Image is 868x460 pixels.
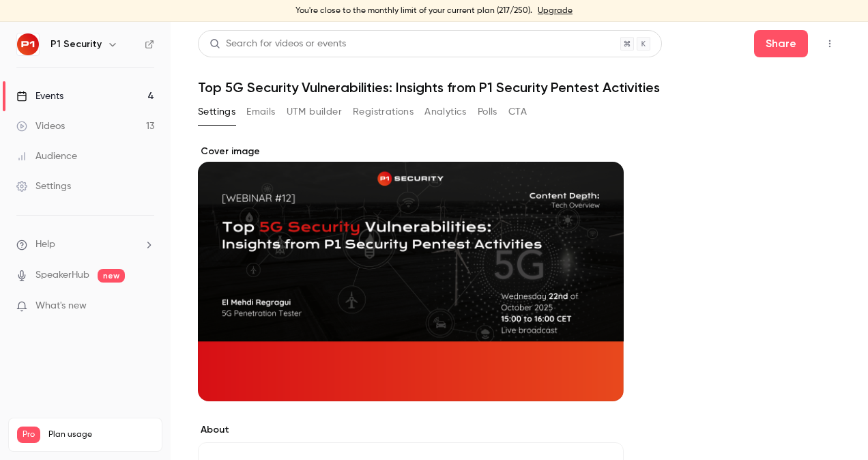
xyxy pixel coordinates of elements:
[48,429,154,440] span: Plan usage
[16,149,77,163] div: Audience
[16,89,63,103] div: Events
[35,268,89,283] a: SpeakerHub
[209,37,346,51] div: Search for videos or events
[198,79,841,96] h1: Top 5G Security Vulnerabilities: Insights from P1 Security Pentest Activities
[198,101,235,123] button: Settings
[754,30,808,57] button: Share
[198,423,624,437] label: About
[16,238,154,252] li: help-dropdown-opener
[198,145,624,401] section: Cover image
[424,101,467,123] button: Analytics
[508,101,527,123] button: CTA
[98,269,125,283] span: new
[287,101,342,123] button: UTM builder
[50,38,102,51] h6: P1 Security
[353,101,414,123] button: Registrations
[246,101,275,123] button: Emails
[17,427,40,443] span: Pro
[16,119,65,133] div: Videos
[198,145,624,158] label: Cover image
[35,299,87,313] span: What's new
[478,101,497,123] button: Polls
[35,238,55,252] span: Help
[17,33,39,55] img: P1 Security
[16,179,71,193] div: Settings
[538,5,573,16] a: Upgrade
